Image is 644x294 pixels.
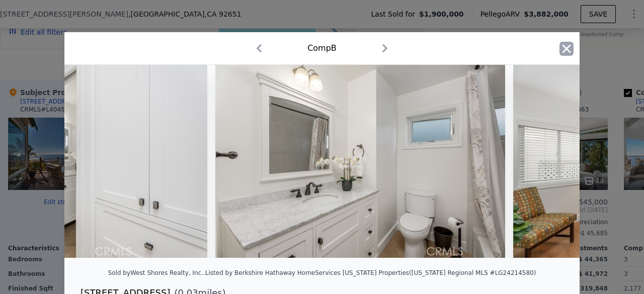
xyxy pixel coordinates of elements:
[307,42,337,54] div: Comp B
[205,269,536,276] div: Listed by Berkshire Hathaway HomeServices [US_STATE] Properties ([US_STATE] Regional MLS #LG24214...
[215,65,505,258] img: Property Img
[108,269,205,276] div: Sold by West Shores Realty, Inc. .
